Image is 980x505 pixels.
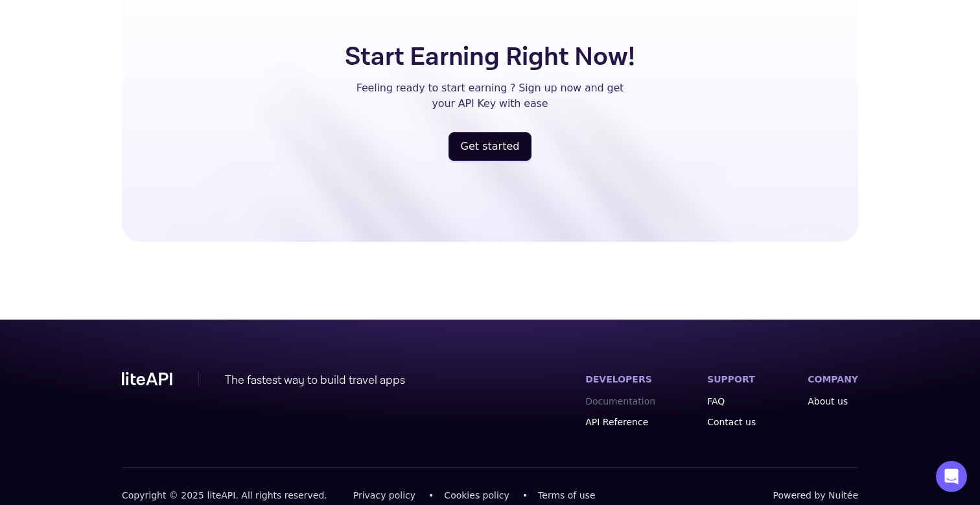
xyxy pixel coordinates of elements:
a: FAQ [707,395,756,408]
label: DEVELOPERS [585,374,652,384]
span: Cookies policy [444,489,509,502]
a: Cookies policy• [444,489,528,502]
a: About us [808,395,858,408]
p: Feeling ready to start earning ? Sign up now and get your API Key with ease [356,80,624,112]
label: COMPANY [808,374,858,384]
div: The fastest way to build travel apps [225,371,405,390]
div: Open Intercom Messenger [936,461,967,492]
span: Powered by Nuitée [773,489,858,502]
a: API Reference [585,416,655,429]
a: Privacy policy• [353,489,434,502]
span: Copyright © 2025 liteAPI. All rights reserved. [122,489,327,502]
span: • [428,489,434,502]
a: register [449,132,532,161]
a: Documentation [585,395,655,408]
span: • [522,489,528,502]
a: Contact us [707,416,756,429]
a: Terms of use [538,489,595,502]
h5: Start Earning Right Now! [345,38,635,76]
span: Privacy policy [353,489,415,502]
button: Get started [449,132,532,161]
label: SUPPORT [707,374,755,384]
